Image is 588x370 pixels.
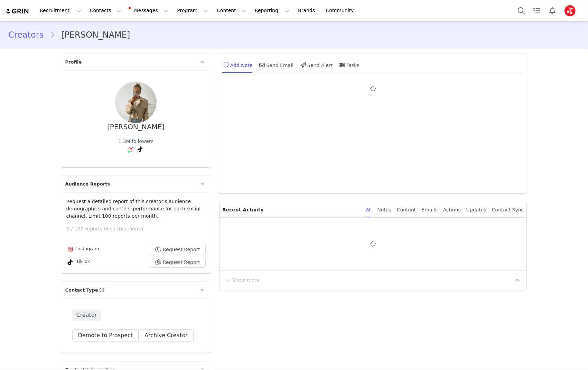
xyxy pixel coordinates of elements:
div: Content [397,202,416,218]
img: instagram.svg [128,146,134,152]
div: [PERSON_NAME] [107,123,165,131]
p: Recent Activity [222,202,360,217]
a: Brands [294,3,321,18]
button: Recruitment [36,3,85,18]
div: Add Note [222,57,253,73]
button: Reporting [251,3,293,18]
div: All [366,202,372,218]
div: Instagram [66,245,99,254]
img: cfdc7c8e-f9f4-406a-bed9-72c9a347eaed.jpg [564,5,576,16]
div: Updates [466,202,486,218]
p: Request a detailed report of this creator's audience demographics and content performance for eac... [66,198,206,220]
button: Program [173,3,212,18]
div: TikTok [66,258,90,266]
div: Send Email [258,57,294,73]
span: Profile [65,59,82,66]
div: 1.3M followers [118,138,153,145]
div: Notes [377,202,391,218]
a: Tasks [529,3,544,18]
span: Contact Type [65,287,98,294]
div: Contact Sync [492,202,524,218]
button: Request Report [149,257,206,268]
button: Messages [126,3,172,18]
a: Community [322,3,361,18]
button: Profile [560,5,582,16]
div: Actions [443,202,461,218]
div: Tasks [338,57,360,73]
button: Request Report [149,244,206,255]
button: Show more [224,275,260,286]
span: Creator [72,310,101,321]
img: grin logo [6,8,30,15]
p: 0 / 100 reports used this month [67,225,211,233]
div: Send Alert [299,57,333,73]
span: Audience Reports [65,181,110,188]
img: ffc23844-28ba-4129-be7b-9336fd5941e3.jpg [115,82,157,123]
button: Notifications [545,3,560,18]
img: instagram.svg [68,247,73,252]
div: Emails [422,202,438,218]
button: Content [213,3,250,18]
button: Contacts [86,3,125,18]
button: Search [514,3,529,18]
a: Creators [8,29,50,41]
button: Demote to Prospect [72,329,139,342]
button: Archive Creator [139,329,194,342]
